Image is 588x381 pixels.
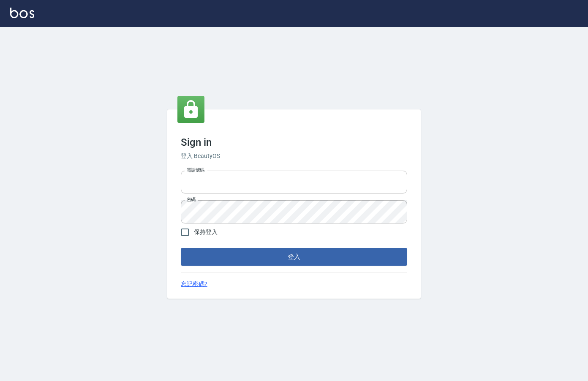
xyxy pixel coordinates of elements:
[181,280,207,288] a: 忘記密碼?
[194,228,218,237] span: 保持登入
[187,196,196,203] label: 密碼
[181,248,407,266] button: 登入
[10,8,34,18] img: Logo
[181,136,407,148] h3: Sign in
[181,152,407,161] h6: 登入 BeautyOS
[187,167,204,173] label: 電話號碼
